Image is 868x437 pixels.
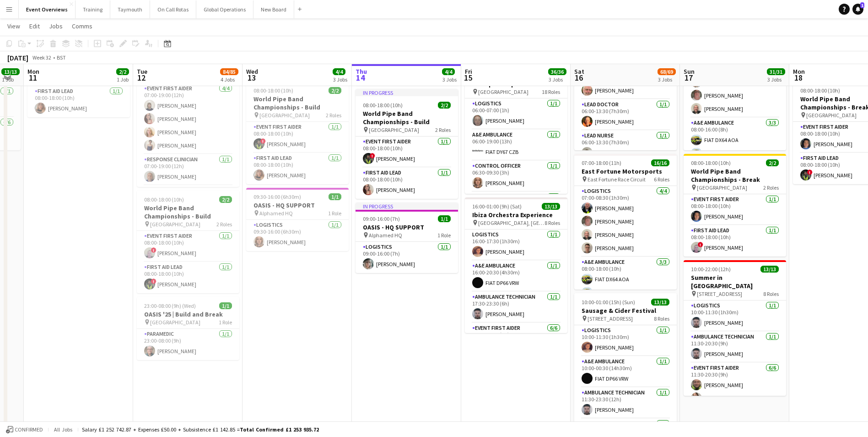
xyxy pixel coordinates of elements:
[246,82,349,184] app-job-card: 08:00-18:00 (10h)2/2World Pipe Band Championships - Build [GEOGRAPHIC_DATA]2 RolesEvent First Aid...
[369,126,419,133] span: [GEOGRAPHIC_DATA]
[370,153,375,158] span: !
[684,67,695,76] span: Sun
[852,4,863,15] a: 1
[110,0,150,18] button: Taymouth
[260,138,266,144] span: !
[684,273,786,290] h3: Summer in [GEOGRAPHIC_DATA]
[363,102,403,109] span: 08:00-18:00 (10h)
[246,188,349,251] app-job-card: 09:30-16:00 (6h30m)1/1OASIS - HQ SUPPORT Alphamed HQ1 RoleLogistics1/109:30-16:00 (6h30m)[PERSON_...
[246,220,349,251] app-card-role: Logistics1/109:30-16:00 (6h30m)[PERSON_NAME]
[49,22,63,30] span: Jobs
[464,72,472,83] span: 15
[465,58,567,194] app-job-card: 06:00-22:00 (16h)23/23World Pipe Band Championships [GEOGRAPHIC_DATA]18 RolesLogistics1/106:00-07...
[478,219,545,226] span: [GEOGRAPHIC_DATA], [GEOGRAPHIC_DATA]
[574,293,677,429] div: 10:00-01:00 (15h) (Sun)13/13Sausage & Cider Festival [STREET_ADDRESS]8 RolesLogistics1/110:00-11:...
[196,0,253,18] button: Global Operations
[82,426,319,433] div: Salary £1 252 742.87 + Expenses £50.00 + Subsistence £1 142.85 =
[356,67,367,76] span: Thu
[246,201,349,209] h3: OASIS - HQ SUPPORT
[219,302,232,309] span: 1/1
[29,22,40,30] span: Edit
[363,215,400,222] span: 09:00-16:00 (7h)
[582,299,635,306] span: 10:00-01:00 (15h) (Sun)
[574,306,677,315] h3: Sausage & Cider Festival
[19,0,75,18] button: Event Overviews
[150,221,200,228] span: [GEOGRAPHIC_DATA]
[45,20,66,32] a: Jobs
[437,232,451,239] span: 1 Role
[356,242,458,273] app-card-role: Logistics1/109:00-16:00 (7h)[PERSON_NAME]
[57,54,66,61] div: BST
[150,319,200,326] span: [GEOGRAPHIC_DATA]
[26,72,39,83] span: 11
[654,315,669,322] span: 8 Roles
[246,67,258,76] span: Wed
[698,242,703,247] span: !
[220,68,238,75] span: 84/85
[465,197,567,333] app-job-card: 16:00-01:00 (9h) (Sat)13/13Ibiza Orchestra Experience [GEOGRAPHIC_DATA], [GEOGRAPHIC_DATA]8 Roles...
[356,89,458,199] app-job-card: In progress08:00-18:00 (10h)2/2World Pipe Band Championships - Build [GEOGRAPHIC_DATA]2 RolesEven...
[465,261,567,292] app-card-role: A&E Ambulance1/116:00-20:30 (4h30m)FIAT DP66 VRW
[356,89,458,96] div: In progress
[697,184,747,191] span: [GEOGRAPHIC_DATA]
[542,88,560,95] span: 18 Roles
[216,221,232,228] span: 2 Roles
[369,232,402,239] span: Alphamed HQ
[435,126,451,133] span: 2 Roles
[245,72,258,83] span: 13
[574,167,677,175] h3: East Fortune Motorsports
[137,154,239,186] app-card-role: Response Clinician1/107:00-19:00 (12h)[PERSON_NAME]
[806,112,857,119] span: [GEOGRAPHIC_DATA]
[465,292,567,323] app-card-role: Ambulance Technician1/117:30-23:30 (6h)[PERSON_NAME]
[697,290,742,297] span: [STREET_ADDRESS]
[329,193,341,200] span: 1/1
[2,76,19,83] div: 1 Job
[549,76,566,83] div: 3 Jobs
[356,202,458,210] div: In progress
[356,109,458,126] h3: World Pipe Band Championships - Build
[7,22,20,30] span: View
[135,72,147,83] span: 12
[137,297,239,360] app-job-card: 23:00-08:00 (9h) (Wed)1/1OASIS '25 | Build and Break [GEOGRAPHIC_DATA]1 RoleParamedic1/123:00-08:...
[684,154,786,257] div: 08:00-18:00 (10h)2/2World Pipe Band Championships - Break [GEOGRAPHIC_DATA]2 RolesEvent First Aid...
[328,210,341,217] span: 1 Role
[221,76,238,83] div: 4 Jobs
[465,192,567,250] app-card-role: Event First Aider3/3
[137,231,239,262] app-card-role: Event First Aider1/108:00-18:00 (10h)![PERSON_NAME]
[658,76,675,83] div: 3 Jobs
[356,168,458,199] app-card-role: First Aid Lead1/108:00-18:00 (10h)[PERSON_NAME]
[137,51,239,187] app-job-card: 07:00-00:00 (17h) (Wed)81/82Oasis @ [GEOGRAPHIC_DATA] [GEOGRAPHIC_DATA]27 RolesEvent First Aider4...
[246,122,349,153] app-card-role: Event First Aider1/108:00-18:00 (10h)![PERSON_NAME]
[27,67,39,76] span: Mon
[588,176,646,183] span: East Fortune Race Circuit
[117,76,129,83] div: 1 Job
[767,68,785,75] span: 31/31
[684,118,786,175] app-card-role: A&E Ambulance3/308:00-16:00 (8h)FIAT DX64 AOAFIAT DX65 AAK
[1,68,20,75] span: 13/13
[465,161,567,192] app-card-role: Control Officer1/106:30-09:30 (3h)[PERSON_NAME]
[72,22,92,30] span: Comms
[137,262,239,293] app-card-role: First Aid Lead1/108:00-18:00 (10h)![PERSON_NAME]
[219,196,232,203] span: 2/2
[573,72,584,83] span: 16
[465,229,567,261] app-card-role: Logistics1/116:00-17:30 (1h30m)[PERSON_NAME]
[150,0,196,18] button: On Call Rotas
[442,76,457,83] div: 3 Jobs
[684,167,786,184] h3: World Pipe Band Championships - Break
[253,87,293,94] span: 08:00-18:00 (10h)
[7,53,28,62] div: [DATE]
[767,76,785,83] div: 3 Jobs
[684,260,786,396] div: 10:00-22:00 (12h)13/13Summer in [GEOGRAPHIC_DATA] [STREET_ADDRESS]8 RolesLogistics1/110:00-11:30 ...
[259,112,310,119] span: [GEOGRAPHIC_DATA]
[26,20,43,32] a: Edit
[588,315,633,322] span: [STREET_ADDRESS]
[15,426,43,433] span: Confirmed
[465,211,567,219] h3: Ibiza Orchestra Experience
[574,257,677,315] app-card-role: A&E Ambulance3/308:00-18:00 (10h)FIAT DX64 AOAFIAT DX65 AAK
[27,86,130,117] app-card-role: First Aid Lead1/108:00-18:00 (10h)[PERSON_NAME]
[691,266,731,273] span: 10:00-22:00 (12h)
